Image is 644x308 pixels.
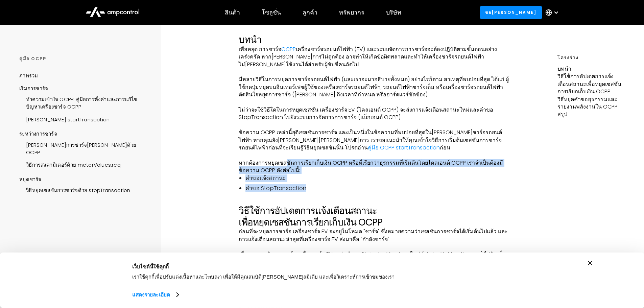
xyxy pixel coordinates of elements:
[239,106,493,121] font: ไม่ว่าจะใช้วิธีใดในการหยุดเซสชัน เครื่องชาร์จ EV (ไคลเอนต์ OCPP) จะส่งการแจ้งเตือนสถานะใหม่และคำข...
[239,68,512,76] p: ‍
[262,9,281,16] div: โซลูชั่น
[386,9,401,16] div: บริษัท
[281,45,296,53] a: OCPP
[26,116,110,123] font: [PERSON_NAME] startTransaction
[26,161,121,168] font: วิธีการส่งค่ามิเตอร์ด้วย meterValues.req
[239,198,512,205] p: ‍
[239,250,506,273] font: เพื่อหยุดเซสชันการชาร์จ เครื่องชาร์จ EV จะส่งคำขอ StatusNotification ใหม่ (statusNotification.req...
[239,33,262,46] font: บทนำ
[26,187,130,194] font: วิธีหยุดเซสชันการชาร์จด้วย stopTransaction
[239,159,503,174] font: หากต้องการหยุดเซสชันการเรียกเก็บเงิน OCPP หรือที่เรียกว่าธุรกรรมที่เริ่มต้นโดยไคลเอนต์ OCPP เราจำ...
[239,99,512,106] p: ‍
[19,176,41,183] font: หยุดชาร์จ
[132,290,179,300] a: แสดงรายละเอียด
[225,9,240,16] div: สินค้า
[245,184,306,192] font: คำขอ StopTransaction
[19,138,148,158] a: [PERSON_NAME]การชาร์จ[PERSON_NAME]ด้วย OCPP
[440,144,450,151] font: ก่อน
[239,45,281,53] font: เพื่อหยุด การชาร์จ
[239,151,512,159] p: ‍
[239,228,508,243] font: ก่อนที่จะหยุดการชาร์จ เครื่องชาร์จ EV จะอยู่ในโหมด "ชาร์จ" ซึ่งหมายความว่าเซสชันการชาร์จได้เริ่มต...
[26,141,136,156] font: [PERSON_NAME]การชาร์จ[PERSON_NAME]ด้วย OCPP
[132,263,169,269] font: เว็บไซต์นี้ใช้คุกกี้
[19,130,57,137] font: ระหว่างการชาร์จ
[19,72,38,85] a: ภาพรวม
[239,75,509,98] font: มีหลายวิธีในการหยุดการชาร์จรถยนต์ไฟฟ้า (และเราจะมาอธิบายทั้งหมด) อย่างไรก็ตาม สาเหตุที่พบบ่อยที่ส...
[303,9,317,16] div: ลูกค้า
[485,9,536,15] font: ขอ[PERSON_NAME]
[239,121,512,129] p: ‍
[239,45,497,68] font: เครื่องชาร์จรถยนต์ไฟฟ้า (EV) และระบบจัดการการชาร์จจะต้องปฏิบัติตามขั้นตอนอย่างเคร่งครัด หาก[PERSO...
[386,8,401,17] font: บริษัท
[479,261,575,280] button: ตกลง
[239,128,502,151] font: ข้อความ OCPP เหล่านี้ยุติเซสชันการชาร์จ และเป็นหนึ่งในข้อความที่พบบ่อยที่สุดใน[PERSON_NAME]ชาร์จร...
[19,55,46,62] font: คู่มือ OCPP
[588,261,593,265] button: ปิดแบนเนอร์
[339,9,364,16] div: ทรัพยากร
[26,96,137,110] font: ทำความเข้าใจ OCPP: คู่มือการตั้งค่าและการแก้ไขปัญหาเครื่องชาร์จ OCPP
[557,110,567,118] font: สรุป
[339,8,364,17] font: ทรัพยากร
[239,243,512,251] p: ‍
[239,204,382,229] font: วิธีใช้การอัปเดตการแจ้งเตือนสถานะเพื่อหยุดเซสชันการเรียกเก็บเงิน OCPP
[303,8,317,17] font: ลูกค้า
[262,8,281,17] font: โซลูชั่น
[557,95,618,111] font: วิธีหยุดคำขอธุรกรรมและรายงานพลังงานใน OCPP
[225,8,240,17] font: สินค้า
[19,85,48,92] font: เริ่มการชาร์จ
[557,72,621,95] font: วิธีใช้การอัปเดตการแจ้งเตือนสถานะเพื่อหยุดเซสชันการเรียกเก็บเงิน OCPP
[132,292,170,298] font: แสดงรายละเอียด
[19,158,121,170] a: วิธีการส่งค่ามิเตอร์ด้วย meterValues.req
[19,113,110,125] a: [PERSON_NAME] startTransaction
[480,6,542,19] a: ขอ[PERSON_NAME]
[19,72,38,79] font: ภาพรวม
[557,65,571,73] font: บทนำ
[521,267,533,273] font: ตกลง
[557,54,578,61] font: โครงร่าง
[245,174,286,182] font: คำขอแจ้งสถานะ
[19,183,130,196] a: วิธีหยุดเซสชันการชาร์จด้วย stopTransaction
[19,92,148,113] a: ทำความเข้าใจ OCPP: คู่มือการตั้งค่าและการแก้ไขปัญหาเครื่องชาร์จ OCPP
[132,274,395,280] font: เราใช้คุกกี้เพื่อปรับแต่งเนื้อหาและโฆษณา เพื่อให้มีคุณสมบัติ[PERSON_NAME]ลมีเดีย และเพื่อวิเคราะห...
[368,144,440,151] a: คู่มือ OCPP startTransaction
